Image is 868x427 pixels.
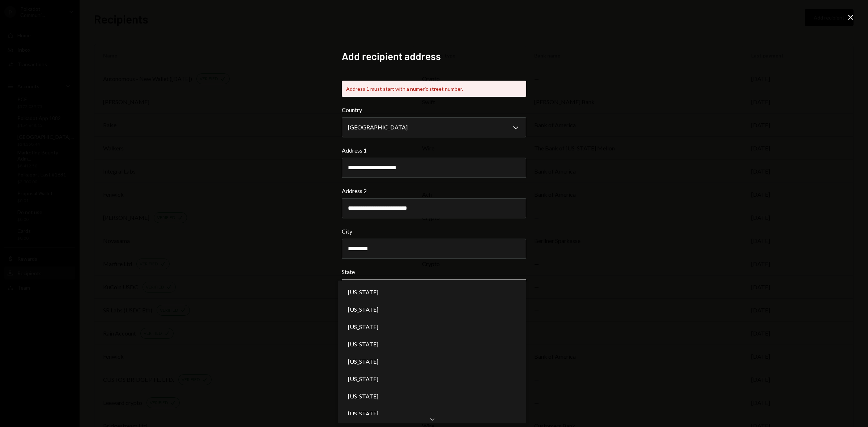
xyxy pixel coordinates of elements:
[348,375,378,383] span: [US_STATE]
[348,288,378,296] span: [US_STATE]
[342,81,526,97] div: Address 1 must start with a numeric street number.
[342,49,526,63] h2: Add recipient address
[348,305,378,314] span: [US_STATE]
[348,409,378,418] span: [US_STATE]
[342,279,526,299] button: State
[342,146,526,155] label: Address 1
[342,227,526,236] label: City
[348,357,378,366] span: [US_STATE]
[348,340,378,349] span: [US_STATE]
[342,187,526,195] label: Address 2
[342,117,526,137] button: Country
[348,392,378,401] span: [US_STATE]
[342,268,526,276] label: State
[342,106,526,114] label: Country
[348,323,378,331] span: [US_STATE]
